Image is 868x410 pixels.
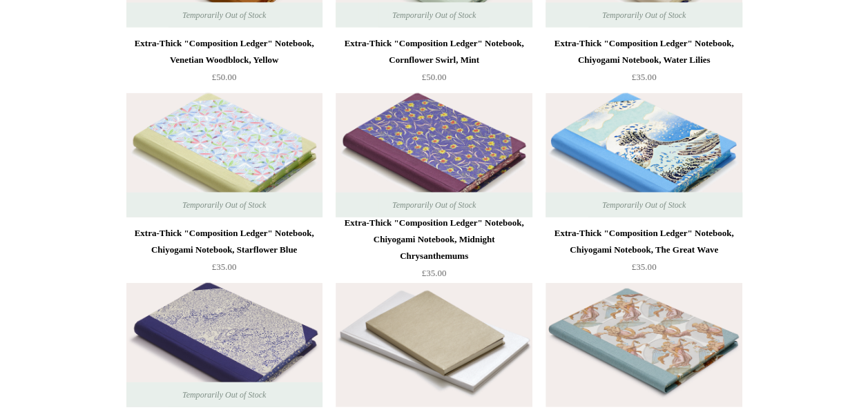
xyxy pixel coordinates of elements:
span: £35.00 [422,268,447,278]
div: Extra-Thick "Composition Ledger" Notebook, Chiyogami Notebook, The Great Wave [549,225,738,258]
img: Extra-Thick "Composition Ledger" Notebook, Chiyogami Notebook, Pond Lillies [126,283,322,407]
img: Extra-Thick "Composition Ledger" Notebook, Chiyogami Notebook, Midnight Chrysanthemums [336,93,532,217]
span: Temporarily Out of Stock [588,3,700,28]
a: Extra-Thick "Composition Ledger" Notebook, Chiyogami Notebook, Pond Lillies Extra-Thick "Composit... [126,283,322,407]
a: Extra-Thick "Composition Ledger" Notebook, Chiyogami Notebook, The Great Wave £35.00 [546,225,742,282]
div: Extra-Thick "Composition Ledger" Notebook, Chiyogami Notebook, Midnight Chrysanthemums [339,215,528,264]
a: Hardback "Composition Ledger" Notebook, Winged Aphrodite with Cherubs Hardback "Composition Ledge... [546,283,742,407]
span: Temporarily Out of Stock [378,193,490,217]
a: Extra-Thick "Composition Ledger" Notebook, Chiyogami Notebook, Water Lilies £35.00 [546,35,742,92]
span: Temporarily Out of Stock [168,193,280,217]
span: £35.00 [632,72,657,82]
a: Champagne Gold Dressco Notebook Champagne Gold Dressco Notebook [336,283,532,407]
img: Extra-Thick "Composition Ledger" Notebook, Chiyogami Notebook, The Great Wave [546,93,742,217]
span: £35.00 [212,262,237,272]
a: Extra-Thick "Composition Ledger" Notebook, Venetian Woodblock, Yellow £50.00 [126,35,322,92]
img: Champagne Gold Dressco Notebook [336,283,532,407]
span: Temporarily Out of Stock [168,382,280,407]
div: Extra-Thick "Composition Ledger" Notebook, Venetian Woodblock, Yellow [130,35,319,68]
a: Extra-Thick "Composition Ledger" Notebook, Chiyogami Notebook, The Great Wave Extra-Thick "Compos... [546,93,742,217]
img: Extra-Thick "Composition Ledger" Notebook, Chiyogami Notebook, Starflower Blue [126,93,322,217]
span: £35.00 [632,262,657,272]
a: Extra-Thick "Composition Ledger" Notebook, Chiyogami Notebook, Starflower Blue £35.00 [126,225,322,282]
a: Extra-Thick "Composition Ledger" Notebook, Cornflower Swirl, Mint £50.00 [336,35,532,92]
div: Extra-Thick "Composition Ledger" Notebook, Chiyogami Notebook, Starflower Blue [130,225,319,258]
span: Temporarily Out of Stock [588,193,700,217]
a: Extra-Thick "Composition Ledger" Notebook, Chiyogami Notebook, Midnight Chrysanthemums Extra-Thic... [336,93,532,217]
span: £50.00 [212,72,237,82]
span: £50.00 [422,72,447,82]
a: Extra-Thick "Composition Ledger" Notebook, Chiyogami Notebook, Midnight Chrysanthemums £35.00 [336,215,532,282]
div: Extra-Thick "Composition Ledger" Notebook, Chiyogami Notebook, Water Lilies [549,35,738,68]
span: Temporarily Out of Stock [168,3,280,28]
span: Temporarily Out of Stock [378,3,490,28]
div: Extra-Thick "Composition Ledger" Notebook, Cornflower Swirl, Mint [339,35,528,68]
a: Extra-Thick "Composition Ledger" Notebook, Chiyogami Notebook, Starflower Blue Extra-Thick "Compo... [126,93,322,217]
img: Hardback "Composition Ledger" Notebook, Winged Aphrodite with Cherubs [546,283,742,407]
